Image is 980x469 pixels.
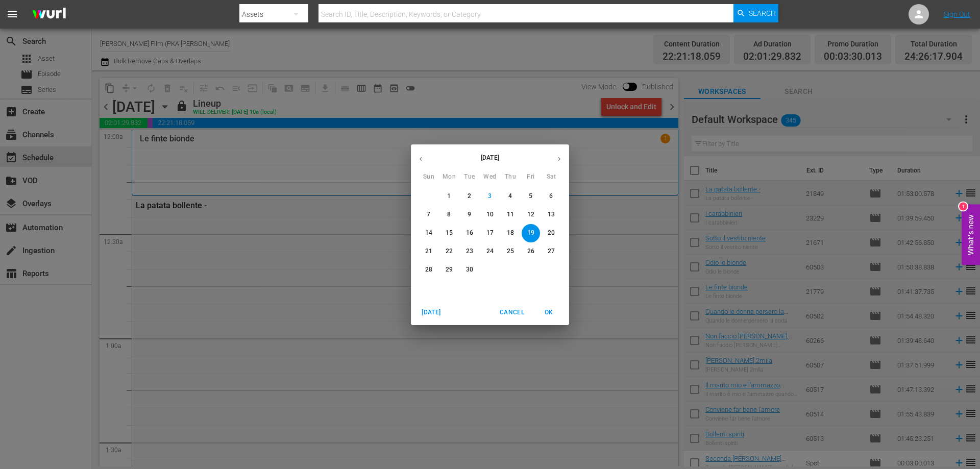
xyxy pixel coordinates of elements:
[522,224,540,242] button: 19
[481,224,499,242] button: 17
[522,242,540,261] button: 26
[440,224,458,242] button: 15
[542,206,560,224] button: 13
[527,247,534,256] p: 26
[425,247,432,256] p: 21
[962,204,980,265] button: Open Feedback Widget
[501,206,520,224] button: 11
[466,229,473,237] p: 16
[481,172,499,182] span: Wed
[440,172,458,182] span: Mon
[440,206,458,224] button: 8
[440,261,458,279] button: 29
[440,242,458,261] button: 22
[447,192,451,201] p: 1
[460,242,479,261] button: 23
[447,210,451,219] p: 8
[481,242,499,261] button: 24
[542,242,560,261] button: 27
[501,224,520,242] button: 18
[6,8,18,20] span: menu
[959,202,967,210] div: 1
[466,247,473,256] p: 23
[420,224,438,242] button: 14
[468,192,471,201] p: 2
[749,4,776,22] span: Search
[542,224,560,242] button: 20
[536,307,561,318] span: OK
[501,172,520,182] span: Thu
[529,192,532,201] p: 5
[446,265,453,274] p: 29
[420,172,438,182] span: Sun
[427,210,430,219] p: 7
[496,304,528,321] button: Cancel
[460,172,479,182] span: Tue
[481,206,499,224] button: 10
[532,304,565,321] button: OK
[440,187,458,206] button: 1
[446,229,453,237] p: 15
[507,210,514,219] p: 11
[420,261,438,279] button: 28
[500,307,524,318] span: Cancel
[460,206,479,224] button: 9
[486,210,494,219] p: 10
[486,229,494,237] p: 17
[548,229,555,237] p: 20
[460,224,479,242] button: 16
[549,192,553,201] p: 6
[420,242,438,261] button: 21
[527,229,534,237] p: 19
[460,187,479,206] button: 2
[507,247,514,256] p: 25
[420,206,438,224] button: 7
[522,187,540,206] button: 5
[460,261,479,279] button: 30
[481,187,499,206] button: 3
[944,10,970,18] a: Sign Out
[425,229,432,237] p: 14
[507,229,514,237] p: 18
[24,3,73,27] img: ans4CAIJ8jUAAAAAAAAAAAAAAAAAAAAAAAAgQb4GAAAAAAAAAAAAAAAAAAAAAAAAJMjXAAAAAAAAAAAAAAAAAAAAAAAAgAT5G...
[548,247,555,256] p: 27
[501,242,520,261] button: 25
[501,187,520,206] button: 4
[508,192,512,201] p: 4
[542,172,560,182] span: Sat
[522,172,540,182] span: Fri
[415,304,448,321] button: [DATE]
[488,192,492,201] p: 3
[542,187,560,206] button: 6
[446,247,453,256] p: 22
[468,210,471,219] p: 9
[419,307,444,318] span: [DATE]
[425,265,432,274] p: 28
[527,210,534,219] p: 12
[431,153,549,162] p: [DATE]
[548,210,555,219] p: 13
[486,247,494,256] p: 24
[522,206,540,224] button: 12
[466,265,473,274] p: 30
